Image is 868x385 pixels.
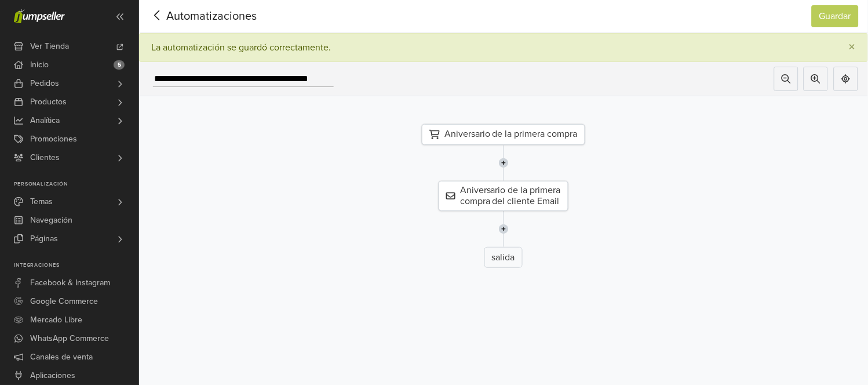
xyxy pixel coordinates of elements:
[849,39,856,56] span: ×
[151,42,331,53] div: La automatización se guardó correctamente.
[30,37,69,56] span: Ver Tienda
[30,56,49,74] span: Inicio
[30,93,67,111] span: Productos
[30,366,75,385] span: Aplicaciones
[30,348,93,366] span: Canales de venta
[114,60,125,70] span: 5
[812,5,859,27] button: Guardar
[30,329,109,348] span: WhatsApp Commerce
[30,230,58,248] span: Páginas
[14,262,138,269] p: Integraciones
[30,311,82,329] span: Mercado Libre
[439,181,568,211] div: Aniversario de la primera compra del cliente Email
[30,130,77,148] span: Promociones
[14,181,138,188] p: Personalización
[30,192,53,211] span: Temas
[30,211,72,230] span: Navegación
[30,148,60,167] span: Clientes
[422,124,585,145] div: Aniversario de la primera compra
[30,292,98,311] span: Google Commerce
[30,74,59,93] span: Pedidos
[499,211,509,247] img: line-7960e5f4d2b50ad2986e.svg
[499,145,509,181] img: line-7960e5f4d2b50ad2986e.svg
[30,111,60,130] span: Analítica
[148,8,239,25] span: Automatizaciones
[484,247,523,268] div: salida
[30,274,110,292] span: Facebook & Instagram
